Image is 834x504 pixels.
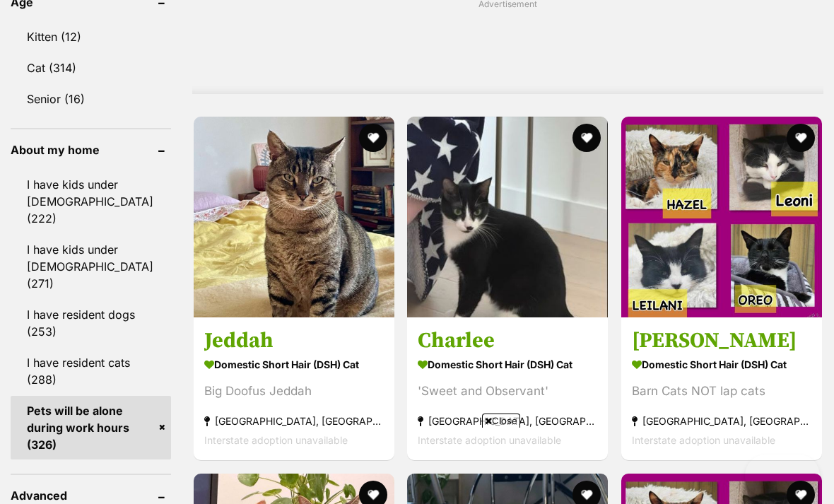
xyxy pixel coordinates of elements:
[632,434,775,446] span: Interstate adoption unavailable
[204,411,384,430] strong: [GEOGRAPHIC_DATA], [GEOGRAPHIC_DATA]
[11,143,171,156] header: About my home
[11,300,171,346] a: I have resident dogs (253)
[632,354,811,375] strong: Domestic Short Hair (DSH) Cat
[160,433,674,497] iframe: Advertisement
[572,124,601,152] button: favourite
[632,382,811,401] div: Barn Cats NOT lap cats
[787,124,815,152] button: favourite
[621,117,822,317] img: Hazel - Domestic Short Hair (DSH) Cat
[11,235,171,298] a: I have kids under [DEMOGRAPHIC_DATA] (271)
[11,84,171,114] a: Senior (16)
[11,396,171,459] a: Pets will be alone during work hours (326)
[204,382,384,401] div: Big Doofus Jeddah
[194,117,394,317] img: Jeddah - Domestic Short Hair (DSH) Cat
[11,53,171,83] a: Cat (314)
[632,411,811,430] strong: [GEOGRAPHIC_DATA], [GEOGRAPHIC_DATA]
[194,317,394,460] a: Jeddah Domestic Short Hair (DSH) Cat Big Doofus Jeddah [GEOGRAPHIC_DATA], [GEOGRAPHIC_DATA] Inter...
[418,411,597,430] strong: [GEOGRAPHIC_DATA], [GEOGRAPHIC_DATA]
[621,317,822,460] a: [PERSON_NAME] Domestic Short Hair (DSH) Cat Barn Cats NOT lap cats [GEOGRAPHIC_DATA], [GEOGRAPHIC...
[358,124,387,152] button: favourite
[418,327,597,354] h3: Charlee
[11,170,171,233] a: I have kids under [DEMOGRAPHIC_DATA] (222)
[11,22,171,52] a: Kitten (12)
[745,455,820,497] iframe: Help Scout Beacon - Open
[407,317,608,460] a: Charlee Domestic Short Hair (DSH) Cat 'Sweet and Observant' [GEOGRAPHIC_DATA], [GEOGRAPHIC_DATA] ...
[407,117,608,317] img: Charlee - Domestic Short Hair (DSH) Cat
[11,348,171,394] a: I have resident cats (288)
[204,354,384,375] strong: Domestic Short Hair (DSH) Cat
[418,382,597,401] div: 'Sweet and Observant'
[11,489,171,502] header: Advanced
[250,16,765,80] iframe: Advertisement
[632,327,811,354] h3: [PERSON_NAME]
[418,354,597,375] strong: Domestic Short Hair (DSH) Cat
[482,414,520,428] span: Close
[204,327,384,354] h3: Jeddah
